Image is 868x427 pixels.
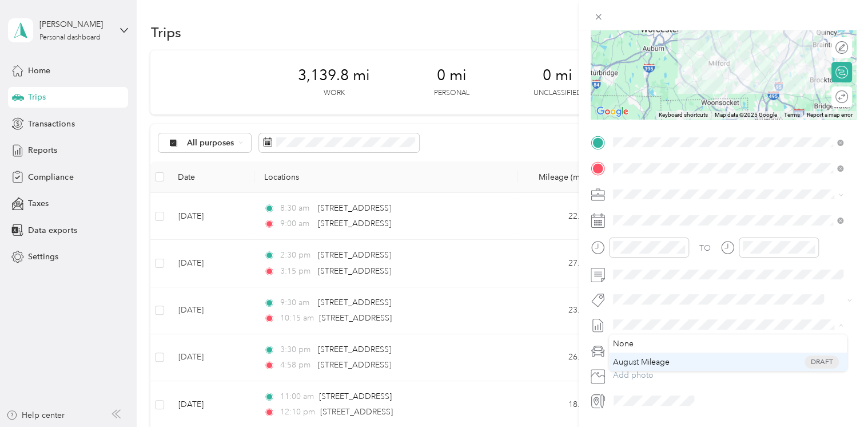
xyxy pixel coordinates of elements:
a: Terms (opens in new tab) [784,112,800,118]
div: TO [699,242,711,254]
span: Map data ©2025 Google [715,112,777,118]
span: August Mileage [613,356,670,368]
a: Report a map error [807,112,853,118]
iframe: Everlance-gr Chat Button Frame [804,363,868,427]
button: Keyboard shortcuts [659,111,708,119]
img: Google [594,104,631,119]
span: Draft [805,355,839,369]
a: Open this area in Google Maps (opens a new window) [594,104,631,119]
span: None [613,338,634,350]
button: Add photo [609,367,856,383]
